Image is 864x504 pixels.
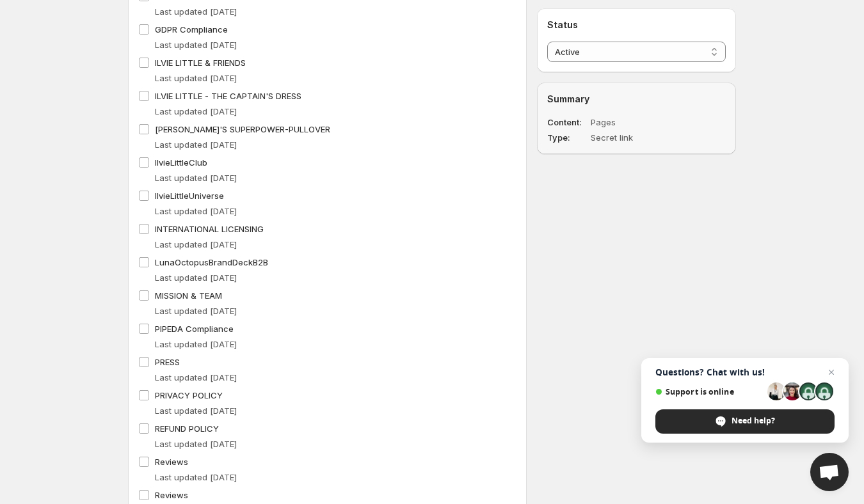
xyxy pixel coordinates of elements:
[155,257,268,267] span: LunaOctopusBrandDeckB2B
[155,439,237,449] span: Last updated [DATE]
[155,139,237,150] span: Last updated [DATE]
[155,272,237,283] span: Last updated [DATE]
[591,131,689,144] dd: Secret link
[155,40,237,50] span: Last updated [DATE]
[155,206,237,216] span: Last updated [DATE]
[155,339,237,349] span: Last updated [DATE]
[155,390,223,400] span: PRIVACY POLICY
[547,116,588,129] dt: Content :
[155,306,237,316] span: Last updated [DATE]
[155,324,234,334] span: PIPEDA Compliance
[155,357,180,367] span: PRESS
[155,290,222,301] span: MISSION & TEAM
[547,93,726,106] h2: Summary
[155,24,228,35] span: GDPR Compliance
[155,191,224,201] span: IlvieLittleUniverse
[655,409,835,434] div: Need help?
[155,239,237,249] span: Last updated [DATE]
[155,73,237,83] span: Last updated [DATE]
[155,457,188,467] span: Reviews
[155,406,237,416] span: Last updated [DATE]
[155,106,237,116] span: Last updated [DATE]
[155,6,237,17] span: Last updated [DATE]
[655,387,763,397] span: Support is online
[155,124,330,134] span: [PERSON_NAME]'S SUPERPOWER-PULLOVER
[547,19,726,31] h2: Status
[655,367,835,377] span: Questions? Chat with us!
[732,415,775,427] span: Need help?
[155,472,237,482] span: Last updated [DATE]
[155,91,301,101] span: ILVIE LITTLE - THE CAPTAIN'S DRESS
[155,372,237,382] span: Last updated [DATE]
[591,116,689,129] dd: Pages
[824,365,839,380] span: Close chat
[155,173,237,183] span: Last updated [DATE]
[547,131,588,144] dt: Type :
[155,58,246,68] span: ILVIE LITTLE & FRIENDS
[155,224,264,234] span: INTERNATIONAL LICENSING
[810,453,849,491] div: Open chat
[155,490,188,500] span: Reviews
[155,157,207,168] span: IlvieLittleClub
[155,423,219,434] span: REFUND POLICY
